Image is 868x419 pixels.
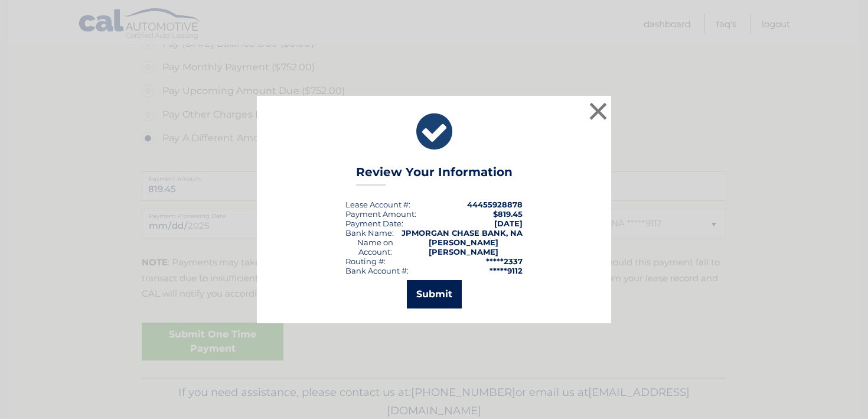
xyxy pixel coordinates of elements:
[345,209,416,219] div: Payment Amount:
[407,280,462,308] button: Submit
[356,165,513,186] h3: Review Your Information
[345,228,394,238] div: Bank Name:
[586,99,610,123] button: ×
[493,209,523,219] span: $819.45
[345,219,402,228] span: Payment Date
[345,256,386,266] div: Routing #:
[402,228,523,238] strong: JPMORGAN CHASE BANK, NA
[467,200,523,209] strong: 44455928878
[345,219,403,228] div: :
[345,266,409,275] div: Bank Account #:
[429,238,498,256] strong: [PERSON_NAME] [PERSON_NAME]
[345,200,410,209] div: Lease Account #:
[345,238,405,256] div: Name on Account:
[494,219,523,228] span: [DATE]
